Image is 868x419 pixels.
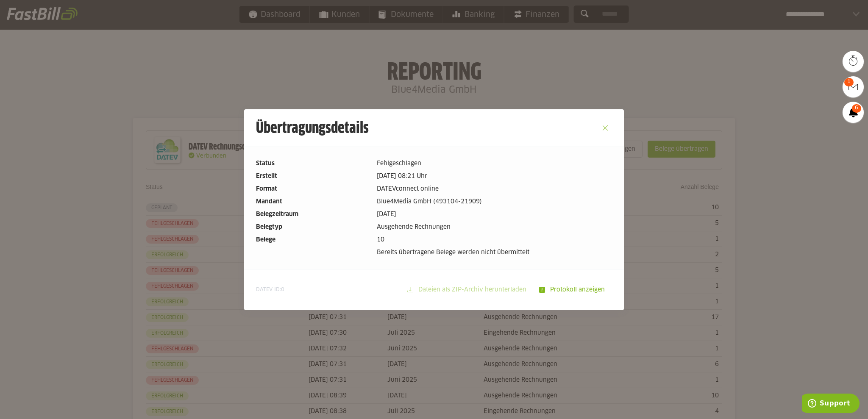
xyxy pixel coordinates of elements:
dt: Status [256,159,370,168]
span: 1 [844,78,854,86]
dd: 10 [377,235,612,244]
dd: [DATE] 08:21 Uhr [377,172,612,181]
span: 0 [281,287,284,292]
span: 6 [852,104,861,113]
iframe: Öffnet ein Widget, in dem Sie weitere Informationen finden [802,394,860,415]
dd: Bereits übertragene Belege werden nicht übermittelt [377,248,612,257]
dt: Belege [256,235,370,244]
dt: Format [256,184,370,194]
dt: Belegtyp [256,222,370,232]
dt: Belegzeitraum [256,210,370,219]
dd: [DATE] [377,210,612,219]
span: DATEV ID: [256,286,284,293]
dd: DATEVconnect online [377,184,612,194]
dd: Fehlgeschlagen [377,159,612,168]
dt: Mandant [256,197,370,206]
a: 6 [843,102,864,123]
dt: Erstellt [256,172,370,181]
dd: Blue4Media GmbH (493104-21909) [377,197,612,206]
dd: Ausgehende Rechnungen [377,222,612,232]
sl-button: Protokoll anzeigen [534,281,612,298]
a: 1 [843,76,864,97]
sl-button: Dateien als ZIP-Archiv herunterladen [402,281,534,298]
